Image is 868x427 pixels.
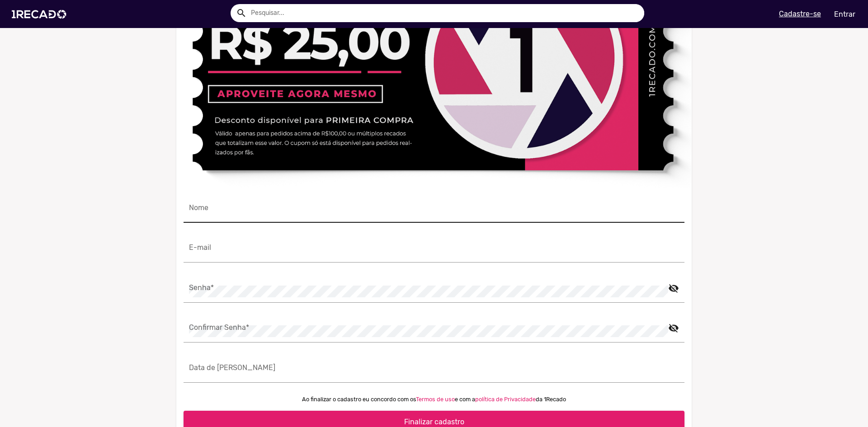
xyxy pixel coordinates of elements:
a: Termos de uso [416,396,455,403]
p: Ao finalizar o cadastro eu concordo com os e com a da 1Recado [184,395,684,404]
mat-icon: visibility_off [668,280,679,291]
mat-icon: Example home icon [236,8,247,19]
a: Entrar [828,6,861,22]
a: política de Privacidade [475,396,536,403]
input: E-mail [189,245,679,257]
u: Cadastre-se [779,9,821,18]
input: Pesquisar... [244,4,644,22]
mat-icon: visibility_off [668,319,679,330]
input: Data de Nascimento [189,366,679,377]
input: Nome [189,206,679,217]
span: Finalizar cadastro [404,418,464,426]
button: Example home icon [233,5,249,20]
